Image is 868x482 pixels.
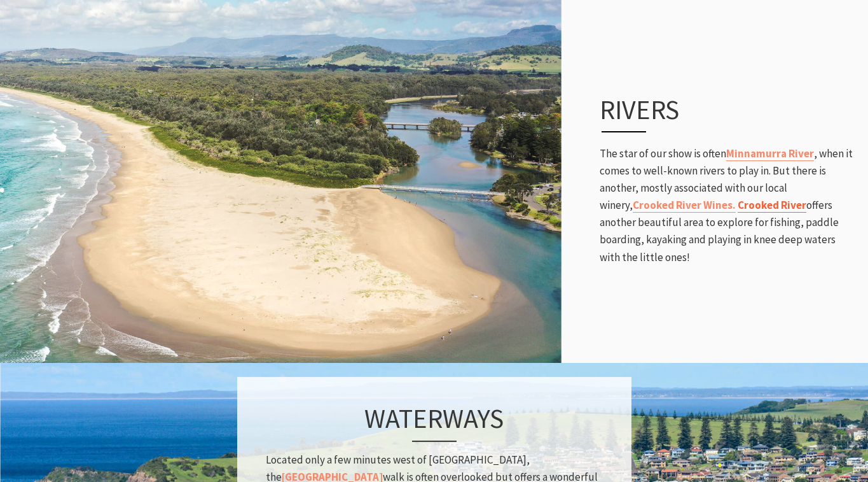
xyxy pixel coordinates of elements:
p: The star of our show is often , when it comes to well-known rivers to play in. But there is anoth... [600,145,855,266]
a: Minnamurra River [726,146,814,161]
a: Crooked River [738,198,806,213]
h3: Rivers [600,94,830,132]
a: Crooked River Wines. [633,198,736,213]
h3: Waterways [266,402,603,442]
